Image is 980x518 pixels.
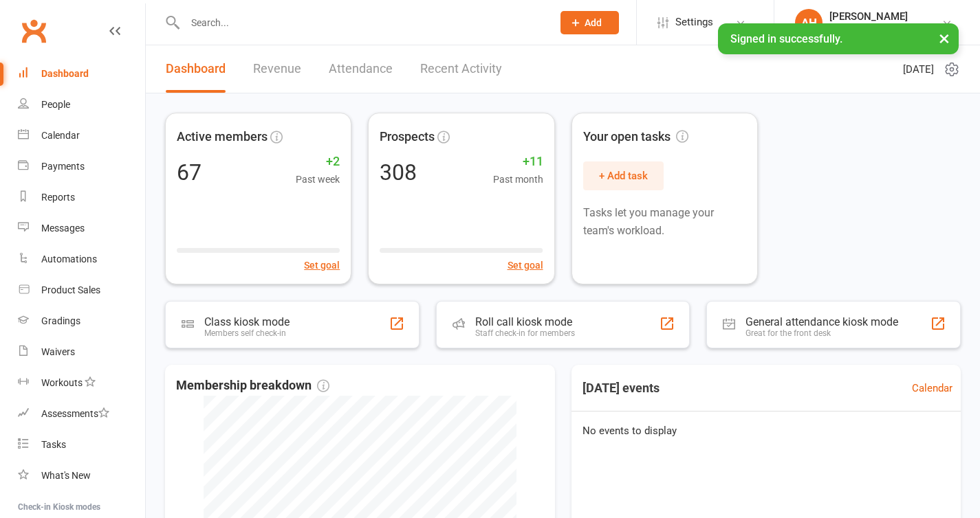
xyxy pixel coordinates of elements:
div: What's New [41,470,91,481]
button: × [932,23,957,53]
p: Tasks let you manage your team's workload. [583,204,746,239]
span: Past week [296,172,340,187]
a: Messages [18,213,145,244]
div: 308 [380,161,417,183]
a: Revenue [253,45,301,93]
div: Product Sales [41,284,100,295]
div: No events to display [566,412,967,450]
a: What's New [18,460,145,491]
span: Add [585,17,602,28]
div: Waivers [41,346,75,357]
a: Payments [18,151,145,182]
a: Automations [18,244,145,275]
div: Payments [41,161,85,172]
div: General attendance kiosk mode [745,315,898,328]
h3: [DATE] events [571,376,671,401]
div: Great for the front desk [745,328,898,338]
a: Recent Activity [420,45,502,93]
div: People [41,99,70,110]
button: Set goal [304,258,340,273]
span: Prospects [380,127,435,147]
span: Membership breakdown [176,376,329,396]
a: Dashboard [18,58,145,89]
button: Add [560,11,619,34]
div: Class kiosk mode [204,315,290,328]
span: Signed in successfully. [730,32,842,45]
span: +11 [493,152,543,172]
div: [PERSON_NAME] [829,10,908,23]
div: Staff check-in for members [475,328,575,338]
div: Reports [41,192,75,203]
div: Assessments [41,408,109,419]
span: [DATE] [903,61,934,78]
span: +2 [296,152,340,172]
div: Members self check-in [204,328,290,338]
a: Gradings [18,306,145,337]
a: Waivers [18,337,145,368]
button: + Add task [583,161,664,190]
a: People [18,89,145,120]
span: Past month [493,172,543,187]
span: Settings [675,7,713,38]
a: Assessments [18,398,145,429]
a: Dashboard [166,45,226,93]
a: Calendar [912,380,952,396]
div: 67 [177,161,202,183]
button: Set goal [508,258,543,273]
a: Workouts [18,368,145,398]
span: Active members [177,127,268,147]
div: Automations [41,254,97,264]
div: AH [795,9,823,36]
div: Workouts [41,377,83,388]
a: Clubworx [17,14,51,48]
a: Calendar [18,120,145,151]
div: Roll call kiosk mode [475,315,575,328]
div: The Judo Factory [829,23,908,35]
div: Calendar [41,130,80,141]
a: Reports [18,182,145,213]
a: Attendance [329,45,393,93]
div: Gradings [41,315,80,326]
a: Product Sales [18,275,145,306]
span: Your open tasks [583,127,688,147]
a: Tasks [18,429,145,460]
input: Search... [181,13,543,32]
div: Dashboard [41,68,89,79]
div: Messages [41,223,85,234]
div: Tasks [41,439,66,450]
